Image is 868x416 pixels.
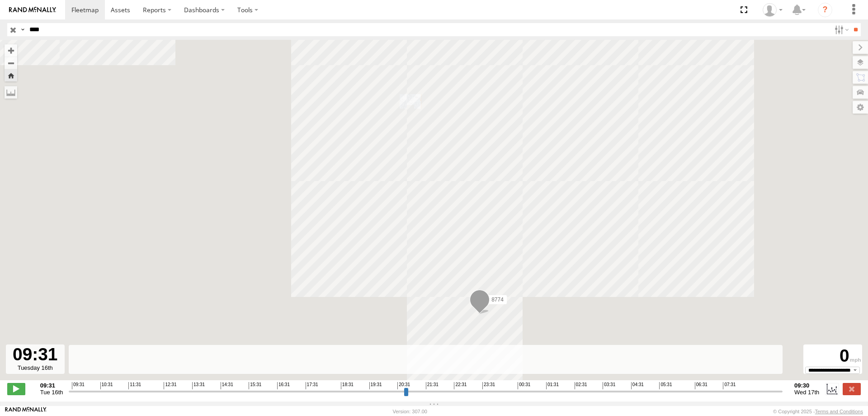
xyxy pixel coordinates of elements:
span: 10:31 [100,382,113,389]
span: 11:31 [128,382,141,389]
button: Zoom out [5,57,17,69]
span: 19:31 [369,382,382,389]
img: rand-logo.svg [9,7,56,13]
span: 07:31 [723,382,736,389]
button: Zoom Home [5,69,17,81]
label: Play/Stop [7,383,25,395]
i: ? [818,3,832,17]
span: 06:31 [695,382,708,389]
span: 8774 [491,296,504,303]
button: Zoom in [5,44,17,57]
span: 09:31 [72,382,85,389]
label: Measure [5,86,17,99]
span: 02:31 [575,382,587,389]
span: 05:31 [659,382,672,389]
span: 13:31 [192,382,205,389]
a: Visit our Website [5,407,47,416]
span: 22:31 [454,382,467,389]
span: 12:31 [164,382,176,389]
span: 01:31 [546,382,559,389]
span: 23:31 [482,382,495,389]
span: 20:31 [397,382,410,389]
span: 15:31 [249,382,261,389]
div: Version: 307.00 [393,409,427,414]
label: Search Query [19,23,26,36]
span: 16:31 [277,382,290,389]
label: Close [843,383,861,395]
div: © Copyright 2025 - [773,409,863,414]
strong: 09:31 [40,382,63,389]
strong: 09:30 [794,382,819,389]
div: MANUEL HERNANDEZ [759,3,786,17]
span: 17:31 [306,382,318,389]
span: 21:31 [426,382,439,389]
div: 0 [805,346,861,367]
label: Search Filter Options [831,23,850,36]
span: Tue 16th Sep 2025 [40,389,63,396]
span: 14:31 [221,382,233,389]
span: 00:31 [518,382,530,389]
span: 03:31 [603,382,615,389]
a: Terms and Conditions [815,409,863,414]
span: 04:31 [631,382,644,389]
span: Wed 17th Sep 2025 [794,389,819,396]
label: Map Settings [853,101,868,114]
span: 18:31 [341,382,354,389]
